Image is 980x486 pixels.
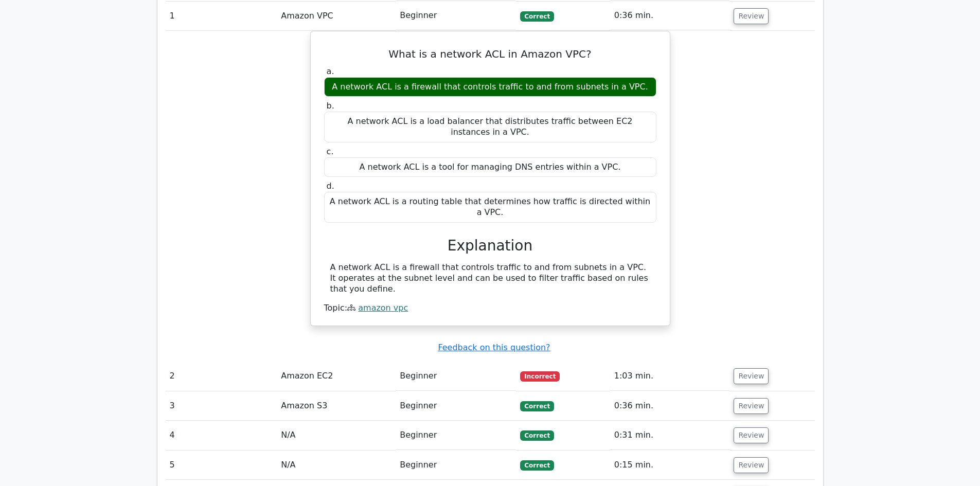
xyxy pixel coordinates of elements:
button: Review [734,427,769,443]
td: 1:03 min. [610,362,730,391]
div: Topic: [324,303,656,314]
td: Beginner [396,1,516,30]
button: Review [734,368,769,384]
div: A network ACL is a tool for managing DNS entries within a VPC. [324,157,656,177]
button: Review [734,398,769,414]
td: Amazon EC2 [277,362,396,391]
td: Beginner [396,391,516,421]
td: 5 [166,451,277,480]
div: A network ACL is a firewall that controls traffic to and from subnets in a VPC. [324,77,656,97]
td: Beginner [396,421,516,450]
a: Feedback on this question? [438,343,550,352]
span: c. [327,147,334,156]
td: 0:36 min. [610,1,730,30]
span: d. [327,181,334,191]
span: Correct [520,460,554,471]
td: Beginner [396,362,516,391]
td: Amazon S3 [277,391,396,421]
div: A network ACL is a load balancer that distributes traffic between EC2 instances in a VPC. [324,112,656,142]
td: 1 [166,1,277,30]
td: 4 [166,421,277,450]
td: 0:36 min. [610,391,730,421]
td: Amazon VPC [277,1,396,30]
h5: What is a network ACL in Amazon VPC? [323,48,657,60]
div: A network ACL is a routing table that determines how traffic is directed within a VPC. [324,192,656,223]
td: N/A [277,451,396,480]
a: amazon vpc [358,303,408,313]
span: Correct [520,401,554,411]
td: 3 [166,391,277,421]
button: Review [734,8,769,24]
td: N/A [277,421,396,450]
h3: Explanation [330,237,650,255]
span: Incorrect [520,371,560,382]
td: 2 [166,362,277,391]
td: Beginner [396,451,516,480]
span: b. [327,101,334,111]
span: Correct [520,11,554,22]
td: 0:15 min. [610,451,730,480]
button: Review [734,457,769,473]
span: Correct [520,430,554,441]
div: A network ACL is a firewall that controls traffic to and from subnets in a VPC. It operates at th... [330,262,650,294]
td: 0:31 min. [610,421,730,450]
span: a. [327,66,334,76]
